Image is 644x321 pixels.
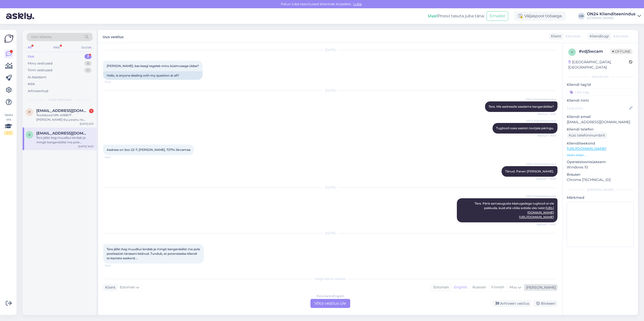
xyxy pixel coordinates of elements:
span: v [571,50,573,54]
div: [DATE] 8:15 [80,122,94,126]
div: Finnish [489,284,507,291]
div: [PERSON_NAME] [567,187,634,192]
button: Emailid [487,11,508,21]
span: ON24 Klienditeenindus [526,119,556,123]
b: Uus! [428,14,437,18]
img: Askly Logo [4,34,14,43]
p: Märkmed [567,195,634,200]
div: [GEOGRAPHIC_DATA], [GEOGRAPHIC_DATA] [568,59,629,70]
div: [DATE] 16:53 [78,145,94,148]
div: Küsi telefoninumbrit [567,132,607,139]
div: Hello, is anyone dealing with my question at all? [103,71,203,80]
div: Arhiveeritud [28,89,48,94]
div: 8 [85,61,92,66]
span: pawut@list.ru [36,108,89,113]
input: Lisa tag [567,88,634,96]
span: Offline [610,49,632,54]
div: Väljaspool tööaega [514,12,566,21]
div: [PERSON_NAME] [524,285,556,290]
div: OK [578,13,585,20]
span: 17:34 [105,80,124,84]
p: Klienditeekond [567,141,634,146]
div: Kliendi info [567,75,634,79]
p: Windows 10 [567,165,634,170]
div: Klient [103,285,115,290]
div: [DATE] [103,185,557,190]
div: Tere jälle! Aeg muudkui lendab ja mingit kanganäidist ma pole postkastist tänaseni leidnud. Tundu... [36,136,94,145]
div: All [27,44,32,51]
p: Brauser [567,172,634,177]
span: ON24 Klienditeenindus [526,97,556,101]
span: Luba [352,2,363,6]
span: Aadress on Soo 22-7, [PERSON_NAME], 72714 Järvamaa [107,148,190,152]
span: [PERSON_NAME], kas keegi tegeleb minu küsimusega üldse? [107,64,199,68]
span: Estonian [566,34,581,39]
div: ON24 Klienditeenindus [587,12,635,16]
div: Võta vestlus üle [310,299,350,308]
div: English [451,284,470,291]
span: kristel.hommik@mail.ee [36,131,89,136]
div: Valige keel ja vastake [103,277,557,281]
span: 16:02 [105,155,124,159]
div: Estonian to English [316,294,344,298]
span: Uued vestlused [48,97,71,102]
span: Estonian [120,285,135,290]
span: k [28,133,31,137]
div: Tootekood MN-406807 . [PERSON_NAME] бы узнать по поводу этого дивана какой у него точный материал... [36,113,94,122]
span: p [28,110,31,114]
a: [URL][DOMAIN_NAME] [567,146,606,151]
span: Nähtud ✓ 8:46 [537,134,556,138]
input: Lisa nimi [567,105,628,111]
p: Vaata edasi ... [567,153,634,157]
div: Klient [549,34,561,39]
p: Operatsioonisüsteem [567,159,634,165]
span: Tänud. Panen [PERSON_NAME]. [505,169,554,173]
div: Minu vestlused [28,61,53,66]
div: # vdj5wcam [579,48,610,54]
div: Socials [80,44,93,51]
span: Muu [509,285,517,289]
div: Estonian [431,284,451,291]
span: ON24 Klienditeenindus [526,162,556,166]
div: Tiimi vestlused [28,68,52,73]
div: [DOMAIN_NAME] [587,16,635,20]
div: AI Assistent [28,75,46,80]
span: Tere. Mis aadressile saadame kanganäidise? [489,105,554,108]
p: Kliendi tag'id [567,82,634,87]
label: Uus vestlus [103,33,124,40]
div: Proovi tasuta juba täna: [428,13,485,19]
a: [URL][DOMAIN_NAME] [519,215,554,219]
span: Tugitooli osas saatsin tootjale päringu. [496,126,554,130]
div: [DATE] [103,48,557,52]
p: Kliendi email [567,114,634,119]
div: 2 / 3 [4,131,13,135]
span: Tere. Päris samasuguste käetugedega tugitooli ei ole pakkuda, kuid ehk võiks sobida üks neist: [475,202,555,219]
div: Russian [470,284,489,291]
span: Nähtud ✓ 8:46 [537,112,556,116]
div: [DATE] [103,231,557,235]
div: Arhiveeri vestlus [493,300,531,307]
div: Klienditugi [588,34,609,39]
div: Uus [28,54,34,59]
div: 0 [84,68,92,73]
p: Chrome [TECHNICAL_ID] [567,177,634,182]
p: Kliendi telefon [567,127,634,132]
div: Web [52,44,61,51]
div: [DATE] [103,88,557,93]
span: ON24 Klienditeenindus [526,194,556,198]
span: Otsi kliente [31,34,51,40]
a: ON24 Klienditeenindus[DOMAIN_NAME] [587,12,641,20]
span: Nähtud ✓ 16:09 [536,177,556,181]
div: Kõik [28,82,35,87]
div: 2 [85,54,92,59]
div: Blokeeri [533,300,557,307]
div: Vaata siia [4,113,13,135]
div: 1 [89,109,94,113]
p: Kliendi nimi [567,98,634,103]
span: Tere jälle! Aeg muudkui lendab ja mingit kanganäidist ma pole postkastist tänaseni leidnud. Tundu... [107,247,201,260]
p: [EMAIL_ADDRESS][DOMAIN_NAME] [567,119,634,125]
span: 16:53 [105,264,124,268]
span: Estonian [613,34,629,39]
span: Nähtud ✓ 13:37 [537,223,556,226]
